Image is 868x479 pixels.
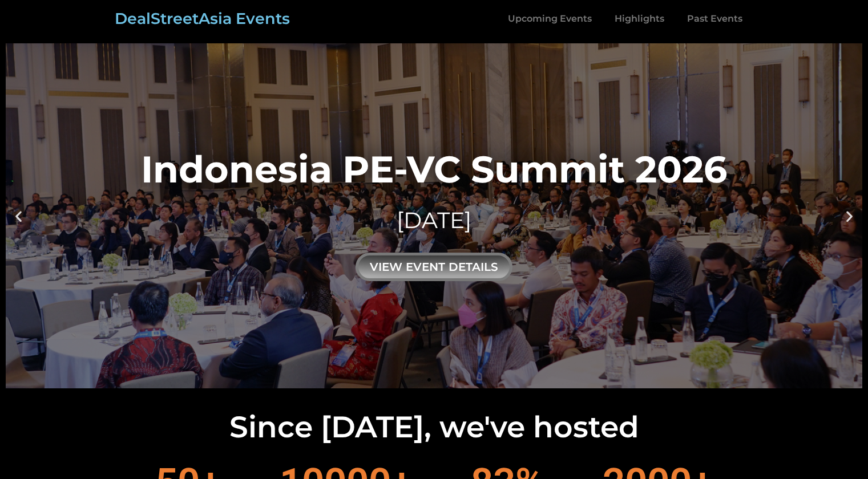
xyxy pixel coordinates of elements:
span: Go to slide 2 [438,378,441,381]
div: view event details [356,253,512,281]
a: DealStreetAsia Events [115,9,290,28]
div: [DATE] [141,205,727,236]
h2: Since [DATE], we've hosted [6,412,862,442]
div: Previous slide [11,209,26,223]
div: Next slide [842,209,857,223]
span: Go to slide 1 [427,378,431,381]
a: Indonesia PE-VC Summit 2026[DATE]view event details [6,43,862,388]
a: Highlights [603,6,676,32]
div: Indonesia PE-VC Summit 2026 [141,151,727,188]
a: Past Events [676,6,754,32]
a: Upcoming Events [496,6,603,32]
